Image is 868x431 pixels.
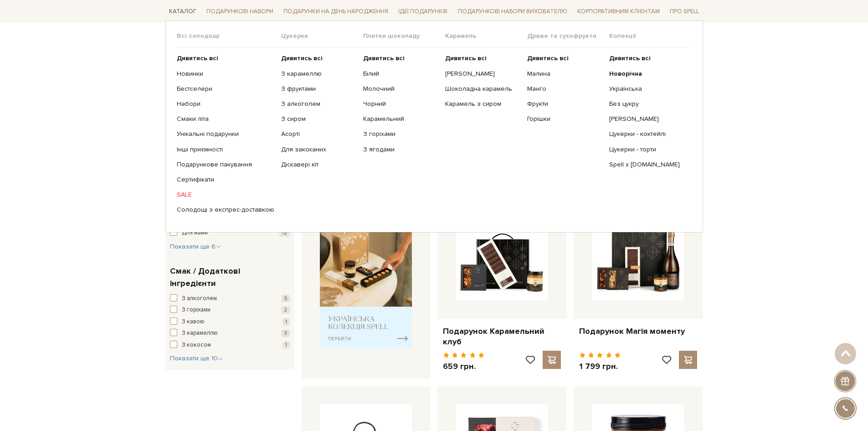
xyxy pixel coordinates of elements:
span: 3 [281,329,290,337]
button: З карамеллю 3 [170,329,290,338]
a: З карамеллю [281,69,356,78]
a: Інші приємності [177,145,274,153]
span: З алкоголем [182,294,217,303]
a: Дивитись всі [609,54,684,62]
span: 12 [279,229,290,237]
b: Дивитись всі [177,54,218,62]
b: Дивитись всі [527,54,569,62]
span: Плитки шоколаду [363,32,445,40]
span: З горіхами [182,306,211,315]
a: Діскавері кіт [281,161,356,169]
p: 1 799 грн. [579,361,621,372]
a: Про Spell [666,5,703,19]
button: З горіхами 2 [170,306,290,315]
a: Без цукру [609,100,684,108]
a: Каталог [165,5,200,19]
a: Дивитись всі [445,54,520,62]
span: Цукерки [281,32,363,40]
button: Показати ще 10 [170,354,223,363]
p: 659 грн. [443,361,484,372]
a: З алкоголем [281,100,356,108]
a: Цукерки - коктейлі [609,130,684,138]
a: З сиром [281,115,356,123]
a: Шоколадна карамель [445,85,520,93]
a: Корпоративним клієнтам [574,4,663,19]
a: Горішки [527,115,602,123]
img: banner [320,220,412,348]
button: З кавою 1 [170,317,290,327]
a: З ягодами [363,145,438,153]
a: Подарунок Магія моменту [579,326,697,337]
a: Асорті [281,130,356,138]
span: Показати ще 6 [170,243,221,250]
a: Новорічна [609,69,684,78]
a: Цукерки - торти [609,145,684,153]
a: Дивитись всі [177,54,274,62]
span: 1 [282,318,290,326]
a: Карамельний [363,115,438,123]
a: Бестселери [177,85,274,93]
span: 2 [281,306,290,314]
div: Каталог [165,21,703,232]
span: Драже та сухофрукти [527,32,609,40]
a: Дивитись всі [281,54,356,62]
span: Карамель [445,32,527,40]
a: Подарунок Карамельний клуб [443,326,561,348]
span: 5 [282,295,290,302]
button: З кокосом 1 [170,341,290,350]
a: Манго [527,85,602,93]
a: SALE [177,191,274,199]
a: Набори [177,100,274,108]
span: Всі солодощі [177,32,281,40]
b: Дивитись всі [281,54,323,62]
a: [PERSON_NAME] [445,69,520,78]
span: З кокосом [182,341,211,350]
b: Дивитись всі [609,54,651,62]
a: Білий [363,69,438,78]
a: Сертифікати [177,176,274,184]
button: Показати ще 6 [170,242,221,251]
a: Солодощі з експрес-доставкою [177,206,274,214]
span: Колекції [609,32,691,40]
span: З карамеллю [182,329,218,338]
a: Молочний [363,85,438,93]
a: Малина [527,69,602,78]
a: [PERSON_NAME] [609,115,684,123]
span: З кавою [182,317,205,327]
span: Смак / Додаткові інгредієнти [170,265,288,290]
a: Фрукти [527,100,602,108]
a: Українська [609,85,684,93]
a: Новинки [177,69,274,78]
button: З алкоголем 5 [170,294,290,303]
a: З фруктами [281,85,356,93]
a: Дивитись всі [363,54,438,62]
b: Дивитись всі [363,54,405,62]
a: Унікальні подарунки [177,130,274,138]
a: Чорний [363,100,438,108]
a: Дивитись всі [527,54,602,62]
span: 1 [282,341,290,349]
a: Ідеї подарунків [395,5,451,19]
a: Смаки літа [177,115,274,123]
button: Для мами 12 [170,228,290,238]
a: Подарункові набори вихователю [454,4,571,19]
b: Дивитись всі [445,54,487,62]
span: Показати ще 10 [170,354,223,362]
a: Spell x [DOMAIN_NAME] [609,161,684,169]
a: Для закоханих [281,145,356,153]
span: Для мами [182,228,208,238]
a: Карамель з сиром [445,100,520,108]
a: Подарункові набори [203,5,277,19]
a: З горіхами [363,130,438,138]
a: Подарунки на День народження [280,5,392,19]
a: Подарункове пакування [177,161,274,169]
b: Новорічна [609,69,642,77]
